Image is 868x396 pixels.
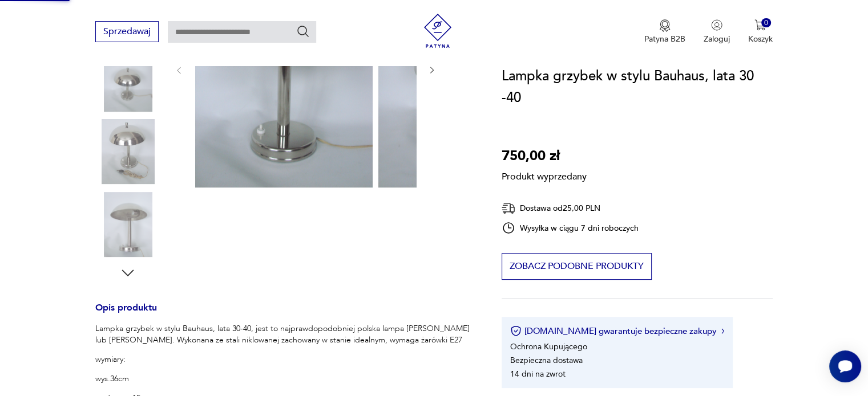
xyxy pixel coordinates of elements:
img: Ikona dostawy [502,201,515,215]
button: Szukaj [296,25,310,38]
p: wys.36cm [95,373,474,385]
div: Wysyłka w ciągu 7 dni roboczych [502,221,639,235]
a: Ikona medaluPatyna B2B [644,19,685,44]
h3: Opis produktu [95,304,474,323]
button: Sprzedawaj [95,21,159,42]
button: Zaloguj [704,19,730,44]
button: [DOMAIN_NAME] gwarantuje bezpieczne zakupy [510,325,724,337]
img: Ikona certyfikatu [510,325,522,337]
p: Koszyk [748,34,773,44]
img: Ikonka użytkownika [711,19,722,31]
a: Sprzedawaj [95,28,159,36]
img: Patyna - sklep z meblami i dekoracjami vintage [421,14,455,48]
p: Produkt wyprzedany [502,167,587,183]
li: 14 dni na zwrot [510,369,566,379]
p: Patyna B2B [644,34,685,44]
img: Ikona medalu [659,19,671,32]
p: 750,00 zł [502,145,587,167]
img: Ikona strzałki w prawo [721,328,725,334]
button: Patyna B2B [644,19,685,44]
p: Zaloguj [704,34,730,44]
button: Zobacz podobne produkty [502,253,652,280]
div: 0 [761,18,771,28]
p: wymiary: [95,354,474,365]
div: Dostawa od 25,00 PLN [502,201,639,215]
h1: Lampka grzybek w stylu Bauhaus, lata 30 -40 [502,66,773,109]
iframe: Smartsupp widget button [829,350,861,382]
p: Lampka grzybek w stylu Bauhaus, lata 30-40, jest to najprawdopodobniej polska lampa [PERSON_NAME]... [95,323,474,346]
img: Ikona koszyka [754,19,766,31]
li: Ochrona Kupującego [510,341,587,352]
button: 0Koszyk [748,19,773,44]
li: Bezpieczna dostawa [510,355,583,366]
